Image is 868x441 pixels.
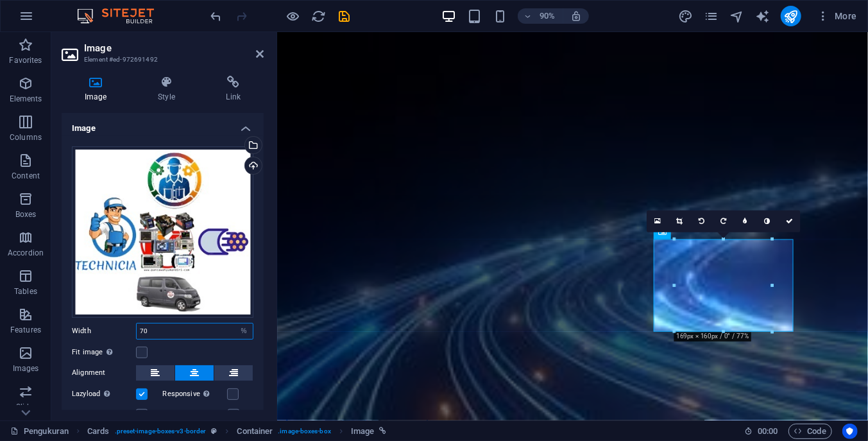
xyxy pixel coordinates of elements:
[778,211,800,232] a: Confirm ( Ctrl ⏎ )
[237,424,273,439] span: Click to select. Double-click to edit
[72,365,136,381] label: Alignment
[13,363,39,374] p: Images
[115,424,207,439] span: . preset-image-boxes-v3-border
[735,211,756,232] a: Blur
[10,132,42,143] p: Columns
[767,426,769,436] span: :
[87,424,109,439] span: Click to select. Double-click to edit
[794,424,826,439] span: Code
[10,325,41,335] p: Features
[84,42,264,54] h2: Image
[208,8,224,24] button: undo
[678,8,694,24] button: design
[758,424,778,439] span: 00 00
[337,8,352,24] button: save
[744,424,778,439] h6: Session time
[84,54,238,65] h3: Element #ed-972691492
[842,424,858,439] button: Usercentrics
[211,428,217,435] i: This element is a customizable preset
[729,9,744,24] i: Navigator
[72,386,136,402] label: Lazyload
[518,8,563,24] button: 90%
[712,211,734,232] a: Rotate right 90°
[678,9,693,24] i: Design (Ctrl+Alt+Y)
[311,8,327,24] button: reload
[163,386,227,402] label: Responsive
[351,424,374,439] span: Click to select. Double-click to edit
[72,407,136,422] label: Lightbox
[62,76,135,103] h4: Image
[72,327,136,334] label: Width
[203,76,264,103] h4: Link
[209,9,224,24] i: Undo: Change image width (Ctrl+Z)
[380,428,387,435] i: This element is linked
[668,211,690,232] a: Crop mode
[163,407,228,422] label: Use as headline
[72,146,253,318] div: sas-_i7NBGxzR_iaiyjB8Ur-iQ.jpg
[783,9,798,24] i: Publish
[704,8,719,24] button: pages
[12,171,40,181] p: Content
[10,94,42,104] p: Elements
[16,402,36,412] p: Slider
[704,9,719,24] i: Pages (Ctrl+Alt+S)
[62,113,264,136] h4: Image
[74,8,170,24] img: Editor Logo
[788,424,832,439] button: Code
[756,211,778,232] a: Greyscale
[781,6,801,26] button: publish
[817,10,857,22] span: More
[15,209,37,220] p: Boxes
[755,8,770,24] button: text_generator
[570,10,582,22] i: On resize automatically adjust zoom level to fit chosen device.
[135,76,203,103] h4: Style
[9,55,42,65] p: Favorites
[690,211,712,232] a: Rotate left 90°
[812,6,862,26] button: More
[8,248,44,258] p: Accordion
[278,424,331,439] span: . image-boxes-box
[537,8,557,24] h6: 90%
[87,424,386,439] nav: breadcrumb
[729,8,745,24] button: navigator
[72,345,136,360] label: Fit image
[647,211,668,232] a: Select files from the file manager, stock photos, or upload file(s)
[14,286,37,297] p: Tables
[10,424,69,439] a: Click to cancel selection. Double-click to open Pages
[755,9,770,24] i: AI Writer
